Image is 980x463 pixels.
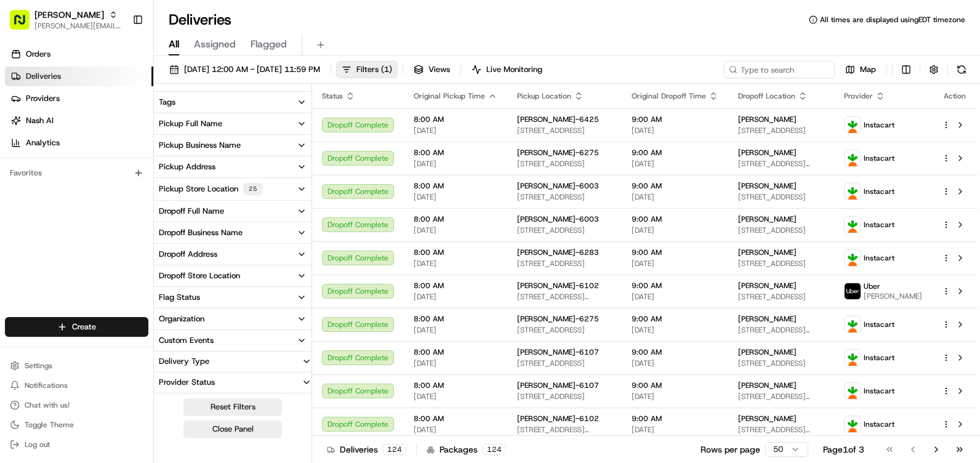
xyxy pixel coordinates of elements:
span: [PERSON_NAME] [738,347,797,357]
span: [STREET_ADDRESS] [738,192,824,202]
span: [STREET_ADDRESS] [738,259,824,268]
span: 9:00 AM [632,248,718,257]
div: Flag Status [159,292,200,303]
button: Create [5,317,148,337]
span: [DATE] [632,159,718,169]
span: [STREET_ADDRESS] [738,225,824,235]
span: 8:00 AM [414,181,497,191]
span: Assigned [194,37,236,52]
span: 9:00 AM [632,214,718,224]
button: [PERSON_NAME][PERSON_NAME][EMAIL_ADDRESS][PERSON_NAME][DOMAIN_NAME] [5,5,127,34]
div: Pickup Address [159,161,215,172]
span: ( 1 ) [381,64,392,75]
button: Dropoff Store Location [154,265,311,286]
span: 8:00 AM [414,214,497,224]
img: profile_instacart_ahold_partner.png [845,416,861,432]
input: Type to search [724,61,835,78]
span: Knowledge Base [25,179,94,191]
span: [PERSON_NAME]-6107 [517,347,599,357]
span: [DATE] [414,292,497,302]
img: profile_instacart_ahold_partner.png [845,350,861,366]
span: [PERSON_NAME] [738,248,797,257]
span: Pickup Location [517,91,571,101]
span: 9:00 AM [632,115,718,124]
span: API Documentation [116,179,198,191]
span: [DATE] 12:00 AM - [DATE] 11:59 PM [184,64,320,75]
button: Flag Status [154,287,311,308]
span: 8:00 AM [414,314,497,324]
span: Live Monitoring [486,64,542,75]
span: Instacart [864,353,894,363]
a: 💻API Documentation [99,174,203,196]
span: 9:00 AM [632,181,718,191]
span: [PERSON_NAME] [738,314,797,324]
span: [PERSON_NAME] [864,291,922,301]
span: [STREET_ADDRESS] [517,325,612,335]
button: Provider Status [154,372,311,392]
button: Delivery Type [154,352,311,371]
button: Close Panel [183,421,282,438]
button: Reset Filters [183,398,282,416]
button: Pickup Address [154,156,311,177]
button: Organization [154,308,311,329]
span: [STREET_ADDRESS][PERSON_NAME] [738,425,824,435]
span: Create [72,321,96,332]
span: [DATE] [632,358,718,368]
a: Deliveries [5,66,153,86]
button: Map [840,61,882,78]
span: [STREET_ADDRESS][US_STATE] [738,392,824,401]
span: Filters [356,64,392,75]
span: [STREET_ADDRESS] [738,292,824,302]
div: Organization [159,313,204,324]
span: [STREET_ADDRESS] [738,358,824,368]
div: Pickup Business Name [159,140,241,151]
div: 25 [243,183,263,195]
span: 8:00 AM [414,248,497,257]
div: Page 1 of 3 [823,443,864,456]
div: Tags [159,97,175,108]
span: Instacart [864,153,894,163]
button: Dropoff Business Name [154,222,311,243]
span: All [169,37,179,52]
span: [PERSON_NAME]-6107 [517,380,599,390]
button: Custom Events [154,330,311,351]
span: Orders [26,49,50,60]
span: [PERSON_NAME]-6003 [517,214,599,224]
span: [STREET_ADDRESS][PERSON_NAME] [517,425,612,435]
div: Favorites [5,163,148,183]
span: 9:00 AM [632,380,718,390]
span: Provider [844,91,873,101]
span: Chat with us! [25,400,70,410]
button: Views [408,61,456,78]
span: 9:00 AM [632,314,718,324]
span: 8:00 AM [414,281,497,291]
span: [PERSON_NAME] [738,414,797,424]
p: Rows per page [701,443,760,456]
span: Status [322,91,343,101]
div: Pickup Full Name [159,118,222,129]
span: Settings [25,361,52,371]
span: [DATE] [414,358,497,368]
button: [PERSON_NAME][EMAIL_ADDRESS][PERSON_NAME][DOMAIN_NAME] [34,21,122,31]
span: [DATE] [414,225,497,235]
span: [STREET_ADDRESS][PERSON_NAME] [738,159,824,169]
span: Instacart [864,220,894,230]
img: profile_instacart_ahold_partner.png [845,250,861,266]
span: Instacart [864,187,894,196]
img: profile_instacart_ahold_partner.png [845,183,861,199]
span: Deliveries [26,71,61,82]
span: All times are displayed using EDT timezone [820,15,965,25]
span: Providers [26,93,60,104]
span: 8:00 AM [414,115,497,124]
button: Refresh [953,61,970,78]
img: profile_instacart_ahold_partner.png [845,150,861,166]
span: [STREET_ADDRESS][PERSON_NAME] [517,292,612,302]
span: Uber [864,281,880,291]
span: [PERSON_NAME] [738,148,797,158]
a: 📗Knowledge Base [7,174,99,196]
span: [DATE] [414,126,497,135]
a: Analytics [5,133,153,153]
span: [PERSON_NAME]-6283 [517,248,599,257]
span: [DATE] [414,392,497,401]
